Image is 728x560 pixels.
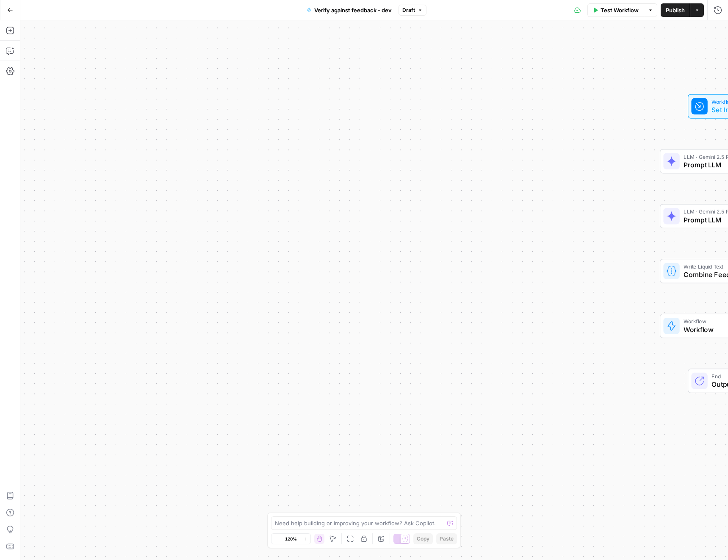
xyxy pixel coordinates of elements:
[399,5,426,16] button: Draft
[413,533,433,544] button: Copy
[587,3,644,17] button: Test Workflow
[661,3,690,17] button: Publish
[436,533,457,544] button: Paste
[302,3,397,17] button: Verify against feedback - dev
[601,6,639,14] span: Test Workflow
[666,6,685,14] span: Publish
[314,6,392,14] span: Verify against feedback - dev
[440,535,454,543] span: Paste
[402,6,415,14] span: Draft
[285,535,297,542] span: 120%
[417,535,429,543] span: Copy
